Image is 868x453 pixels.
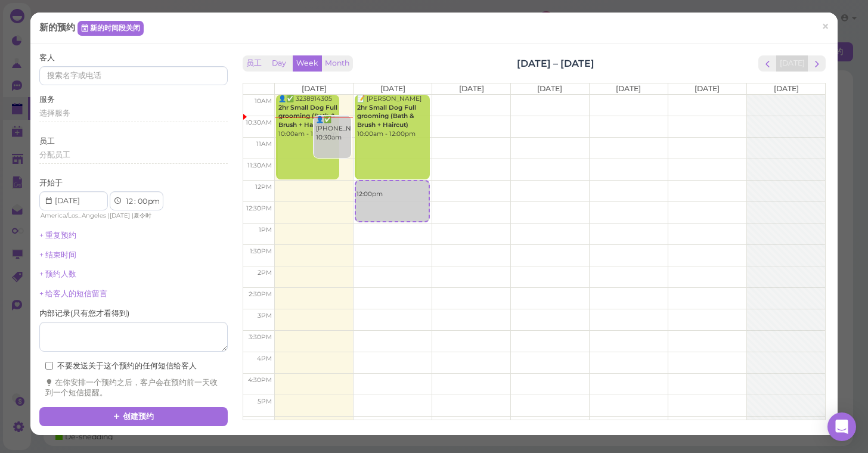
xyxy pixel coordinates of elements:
[39,94,55,105] label: 服务
[356,95,430,138] div: 📝 [PERSON_NAME] 10:00am - 12:00pm
[250,247,272,255] span: 1:30pm
[256,140,272,148] span: 11am
[39,66,228,85] input: 搜索名字或电话
[255,97,272,105] span: 10am
[257,355,272,362] span: 4pm
[45,377,222,399] div: 在你安排一个预约之后，客户会在预约前一天收到一个短信提醒。
[39,108,70,117] span: 选择服务
[821,18,829,35] span: ×
[39,136,55,147] label: 员工
[134,212,151,219] span: 夏令时
[39,308,129,319] label: 内部记录 ( 只有您才看得到 )
[258,312,272,319] span: 3pm
[278,95,339,138] div: 👤✅ 3238914305 10:00am - 12:00pm
[249,333,272,341] span: 3:30pm
[265,55,293,72] button: Day
[110,212,130,219] span: [DATE]
[39,231,76,240] a: + 重复预约
[39,289,107,298] a: + 给客人的短信留言
[45,362,53,370] input: 不要发送关于这个预约的任何短信给客人
[315,116,351,142] div: 👤✅ [PHONE_NUMBER] 10:30am
[758,55,777,72] button: prev
[827,412,856,441] div: Open Intercom Messenger
[321,55,353,72] button: Month
[255,183,272,191] span: 12pm
[302,84,327,93] span: [DATE]
[243,55,265,72] button: 员工
[258,398,272,405] span: 5pm
[39,21,77,33] span: 新的预约
[537,84,562,93] span: [DATE]
[258,269,272,277] span: 2pm
[39,178,63,188] label: 开始于
[517,57,594,70] h2: [DATE] – [DATE]
[357,104,416,129] b: 2hr Small Dog Full grooming (Bath & Brush + Haircut)
[356,181,429,198] div: 12:00pm
[249,290,272,298] span: 2:30pm
[774,84,799,93] span: [DATE]
[248,376,272,384] span: 4:30pm
[77,21,144,35] a: 新的时间段关闭
[39,250,76,259] a: + 结束时间
[776,55,808,72] button: [DATE]
[39,269,76,278] a: + 预约人数
[39,150,70,159] span: 分配员工
[808,55,826,72] button: next
[459,84,484,93] span: [DATE]
[246,204,272,212] span: 12:30pm
[249,419,272,427] span: 5:30pm
[278,104,337,129] b: 2hr Small Dog Full grooming (Bath & Brush + Haircut)
[247,162,272,169] span: 11:30am
[293,55,322,72] button: Week
[616,84,641,93] span: [DATE]
[39,210,172,221] div: | |
[45,361,197,371] label: 不要发送关于这个预约的任何短信给客人
[41,212,106,219] span: America/Los_Angeles
[259,226,272,234] span: 1pm
[380,84,405,93] span: [DATE]
[39,52,55,63] label: 客人
[39,407,228,426] button: 创建预约
[695,84,720,93] span: [DATE]
[246,119,272,126] span: 10:30am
